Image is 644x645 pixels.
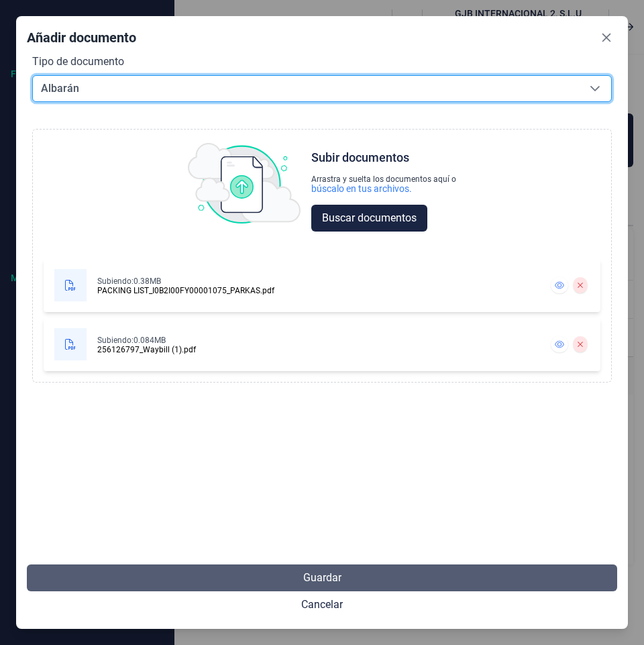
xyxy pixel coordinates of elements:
button: Close [596,27,617,48]
div: 256126797_Waybill (1).pdf [97,346,196,354]
div: Subiendo: 0.084MB [97,335,196,346]
span: Cancelar [301,597,343,613]
img: upload img [188,143,301,224]
div: Subir documentos [311,151,409,164]
div: Subiendo: 0.38MB [97,276,274,287]
div: Añadir documento [27,28,136,47]
button: Cancelar [27,591,617,618]
div: PACKING LIST_I0B2I00FY00001075_PARKAS.pdf [97,287,274,295]
div: búscalo en tus archivos. [311,183,412,194]
button: Buscar documentos [311,205,427,232]
div: Seleccione una opción [579,76,611,101]
label: Tipo de documento [32,54,124,70]
button: Guardar [27,564,617,591]
span: Albarán [33,76,579,101]
span: Buscar documentos [322,210,417,226]
span: Guardar [303,570,341,586]
div: Arrastra y suelta los documentos aquí o [311,175,456,183]
div: búscalo en tus archivos. [311,183,456,194]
